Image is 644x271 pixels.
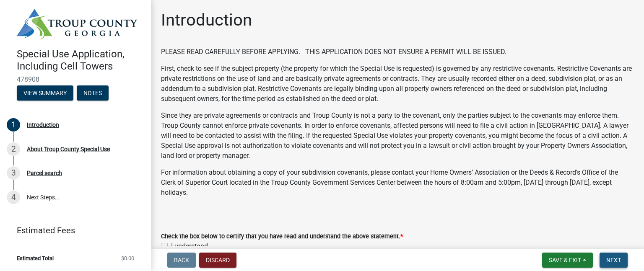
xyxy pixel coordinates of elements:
button: Discard [199,253,236,268]
div: About Troup County Special Use [27,146,110,152]
div: Introduction [27,122,59,128]
div: 1 [7,118,20,132]
label: I understand. [171,241,210,251]
div: Parcel search [27,170,62,176]
div: 4 [7,191,20,204]
h4: Special Use Application, Including Cell Towers [17,48,144,72]
button: Back [167,253,196,268]
a: Estimated Fees [7,222,138,239]
span: Estimated Total [17,256,54,261]
h1: Introduction [161,10,252,30]
span: Back [174,257,189,263]
button: Save & Exit [542,253,593,268]
p: For information about obtaining a copy of your subdivision covenants, please contact your Home Ow... [161,168,634,198]
div: 3 [7,166,20,180]
wm-modal-confirm: Notes [77,90,109,97]
span: Save & Exit [549,257,581,263]
div: 2 [7,142,20,156]
span: 478908 [17,75,134,83]
button: Next [600,253,628,268]
label: Check the box below to certify that you have read and understand the above statement. [161,234,403,240]
wm-modal-confirm: Summary [17,90,73,97]
p: Since they are private agreements or contracts and Troup County is not a party to the covenant, o... [161,111,634,161]
button: Notes [77,85,109,101]
img: Troup County, Georgia [17,9,138,39]
p: PLEASE READ CAREFULLY BEFORE APPLYING. THIS APPLICATION DOES NOT ENSURE A PERMIT WILL BE ISSUED. [161,47,634,57]
span: $0.00 [121,256,134,261]
span: Next [606,257,621,263]
button: View Summary [17,85,73,101]
p: First, check to see if the subject property (the property for which the Special Use is requested)... [161,64,634,104]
